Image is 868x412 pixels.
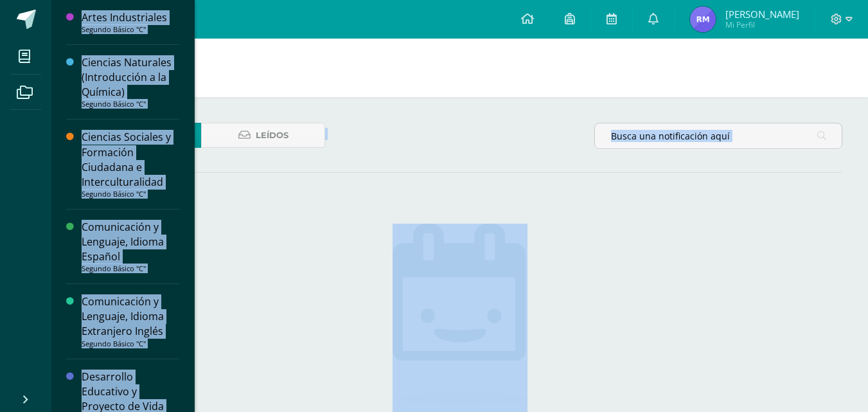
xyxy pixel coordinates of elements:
[201,123,325,148] a: Leídos
[82,10,179,34] a: Artes IndustrialesSegundo Básico "C"
[725,8,799,21] span: [PERSON_NAME]
[82,339,179,348] div: Segundo Básico "C"
[82,264,179,273] div: Segundo Básico "C"
[82,220,179,264] div: Comunicación y Lenguaje, Idioma Español
[82,25,179,34] div: Segundo Básico "C"
[82,55,179,100] div: Ciencias Naturales (Introducción a la Química)
[82,130,179,198] a: Ciencias Sociales y Formación Ciudadana e InterculturalidadSegundo Básico "C"
[82,55,179,109] a: Ciencias Naturales (Introducción a la Química)Segundo Básico "C"
[82,190,179,199] div: Segundo Básico "C"
[82,294,179,339] div: Comunicación y Lenguaje, Idioma Extranjero Inglés
[595,123,842,148] input: Busca una notificación aquí
[82,220,179,273] a: Comunicación y Lenguaje, Idioma EspañolSegundo Básico "C"
[82,100,179,109] div: Segundo Básico "C"
[82,294,179,348] a: Comunicación y Lenguaje, Idioma Extranjero InglésSegundo Básico "C"
[690,6,716,32] img: 7c13cc226d4004e41d066015556fb6a9.png
[256,123,288,147] span: Leídos
[725,19,799,30] span: Mi Perfil
[393,224,527,405] img: no_activities.png
[82,10,179,25] div: Artes Industriales
[82,130,179,189] div: Ciencias Sociales y Formación Ciudadana e Interculturalidad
